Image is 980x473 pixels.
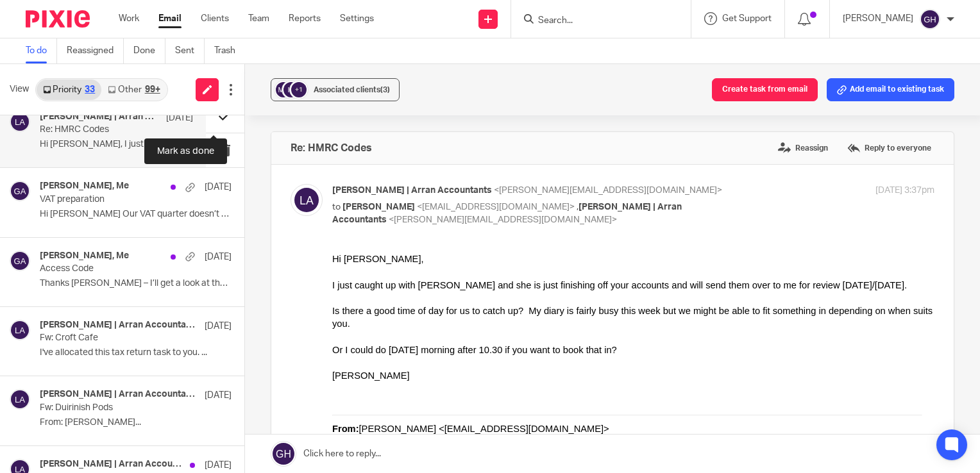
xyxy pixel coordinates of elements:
[380,86,390,94] span: (3)
[214,38,245,63] a: Trash
[40,320,198,331] h4: [PERSON_NAME] | Arran Accountants
[40,263,193,274] p: Access Code
[712,78,818,101] button: Create task from email
[40,194,193,205] p: VAT preparation
[40,251,129,261] h4: [PERSON_NAME], Me
[40,278,232,289] p: Thanks [PERSON_NAME] – I’ll get a look at that in the...
[40,417,232,428] p: From: [PERSON_NAME]...
[201,12,229,25] a: Clients
[40,112,160,122] h4: [PERSON_NAME] | Arran Accountants
[205,459,232,472] p: [DATE]
[332,203,341,212] span: to
[827,78,954,101] button: Add email to existing task
[291,82,307,97] div: +1
[274,80,293,99] img: svg%3E
[40,389,198,400] h4: [PERSON_NAME] | Arran Accountants
[40,181,129,192] h4: [PERSON_NAME], Me
[133,38,165,63] a: Done
[101,79,166,100] a: Other99+
[166,112,193,124] p: [DATE]
[722,14,772,23] span: Get Support
[10,320,30,340] img: svg%3E
[37,79,101,100] a: Priority33
[175,38,205,63] a: Sent
[40,124,162,135] p: Re: HMRC Codes
[494,186,722,195] span: <[PERSON_NAME][EMAIL_ADDRESS][DOMAIN_NAME]>
[205,251,232,263] p: [DATE]
[537,15,652,27] input: Search
[205,181,232,194] p: [DATE]
[40,139,193,150] p: Hi [PERSON_NAME], I just caught up with [PERSON_NAME]...
[145,85,160,94] div: 99+
[158,12,182,25] a: Email
[289,12,321,25] a: Reports
[40,209,232,220] p: Hi [PERSON_NAME] Our VAT quarter doesn’t end until...
[389,215,617,224] span: <[PERSON_NAME][EMAIL_ADDRESS][DOMAIN_NAME]>
[26,10,90,28] img: Pixie
[920,9,940,29] img: svg%3E
[875,184,934,197] p: [DATE] 3:37pm
[85,85,95,94] div: 33
[40,459,183,470] h4: [PERSON_NAME] | Arran Accountants
[26,38,57,63] a: To do
[119,12,139,25] a: Work
[40,347,232,358] p: I've allocated this tax return task to you. ...
[271,78,400,101] button: +1 Associated clients(3)
[340,12,374,25] a: Settings
[67,38,124,63] a: Reassigned
[10,83,29,96] span: View
[314,86,390,94] span: Associated clients
[577,203,579,212] span: ,
[332,186,492,195] span: [PERSON_NAME] | Arran Accountants
[10,389,30,410] img: svg%3E
[417,203,575,212] span: <[EMAIL_ADDRESS][DOMAIN_NAME]>
[40,402,193,413] p: Fw: Duirinish Pods
[248,12,269,25] a: Team
[291,184,323,216] img: svg%3E
[342,203,415,212] span: [PERSON_NAME]
[775,138,831,158] label: Reassign
[844,138,934,158] label: Reply to everyone
[205,320,232,333] p: [DATE]
[40,333,193,344] p: Fw: Croft Cafe
[10,181,30,201] img: svg%3E
[10,251,30,271] img: svg%3E
[843,12,913,25] p: [PERSON_NAME]
[282,80,301,99] img: svg%3E
[205,389,232,402] p: [DATE]
[291,142,372,154] h4: Re: HMRC Codes
[10,112,30,132] img: svg%3E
